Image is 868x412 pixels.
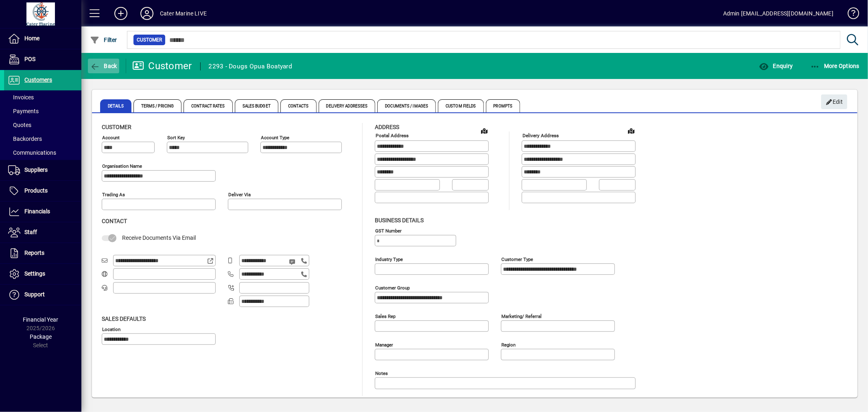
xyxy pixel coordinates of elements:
[88,59,119,73] button: Back
[24,187,48,194] span: Products
[283,252,303,272] button: Send SMS
[4,49,81,70] a: POS
[24,270,45,277] span: Settings
[137,36,162,44] span: Customer
[4,90,81,104] a: Invoices
[88,33,119,47] button: Filter
[90,63,117,69] span: Back
[24,291,45,298] span: Support
[375,228,402,233] mat-label: GST Number
[81,59,126,73] app-page-header-button: Back
[4,132,81,146] a: Backorders
[184,99,232,112] span: Contract Rates
[160,7,207,20] div: Cater Marine LIVE
[24,250,44,256] span: Reports
[30,333,52,340] span: Package
[723,7,833,20] div: Admin [EMAIL_ADDRESS][DOMAIN_NAME]
[4,104,81,118] a: Payments
[8,122,31,128] span: Quotes
[24,208,50,215] span: Financials
[4,243,81,263] a: Reports
[4,160,81,180] a: Suppliers
[122,234,196,241] span: Receive Documents Via Email
[8,149,56,156] span: Communications
[375,285,410,290] mat-label: Customer group
[4,181,81,201] a: Products
[24,56,35,62] span: POS
[377,99,436,112] span: Documents / Images
[375,370,388,376] mat-label: Notes
[319,99,376,112] span: Delivery Addresses
[4,222,81,243] a: Staff
[24,35,39,42] span: Home
[375,313,396,319] mat-label: Sales rep
[8,108,39,114] span: Payments
[24,77,52,83] span: Customers
[501,342,516,347] mat-label: Region
[4,28,81,49] a: Home
[8,136,42,142] span: Backorders
[4,146,81,160] a: Communications
[486,99,520,112] span: Prompts
[132,59,192,72] div: Customer
[102,135,120,140] mat-label: Account
[102,218,127,224] span: Contact
[810,63,860,69] span: More Options
[759,63,793,69] span: Enquiry
[501,313,542,319] mat-label: Marketing/ Referral
[375,342,393,347] mat-label: Manager
[108,6,134,21] button: Add
[133,99,182,112] span: Terms / Pricing
[24,167,48,173] span: Suppliers
[4,118,81,132] a: Quotes
[102,326,120,332] mat-label: Location
[808,59,862,73] button: More Options
[757,59,795,73] button: Enquiry
[261,135,289,140] mat-label: Account Type
[228,192,251,197] mat-label: Deliver via
[134,6,160,21] button: Profile
[821,94,847,109] button: Edit
[235,99,278,112] span: Sales Budget
[102,163,142,169] mat-label: Organisation name
[625,124,638,137] a: View on map
[23,316,59,323] span: Financial Year
[4,285,81,305] a: Support
[375,124,399,130] span: Address
[4,264,81,284] a: Settings
[4,202,81,222] a: Financials
[438,99,483,112] span: Custom Fields
[375,217,424,224] span: Business details
[102,316,146,322] span: Sales defaults
[102,192,125,197] mat-label: Trading as
[826,95,843,109] span: Edit
[90,37,117,43] span: Filter
[100,99,131,112] span: Details
[842,2,858,28] a: Knowledge Base
[375,256,403,262] mat-label: Industry type
[209,60,293,73] div: 2293 - Dougs Opua Boatyard
[501,256,533,262] mat-label: Customer type
[280,99,317,112] span: Contacts
[102,124,131,130] span: Customer
[8,94,34,101] span: Invoices
[24,229,37,235] span: Staff
[167,135,185,140] mat-label: Sort key
[478,124,491,137] a: View on map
